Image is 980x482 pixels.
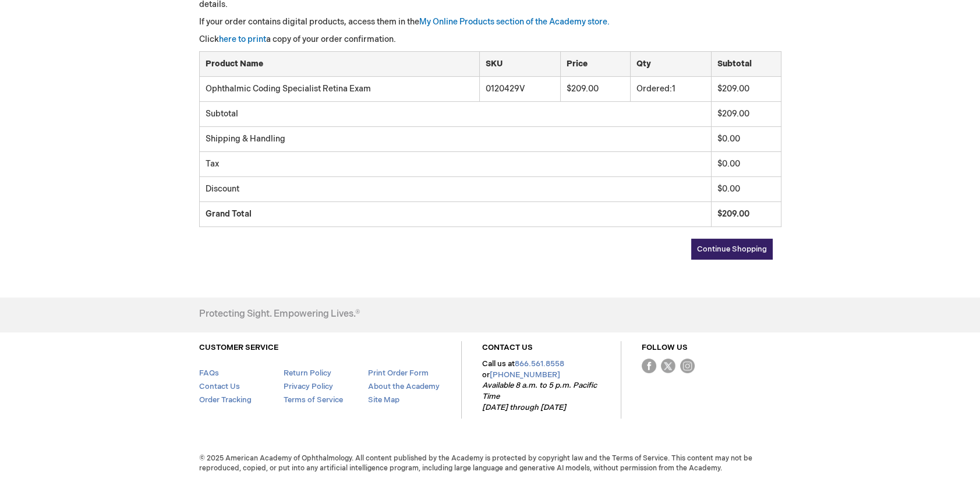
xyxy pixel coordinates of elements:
th: SKU [479,52,560,77]
th: Price [560,52,630,77]
td: $209.00 [711,102,781,127]
img: instagram [680,359,695,373]
th: Subtotal [711,52,781,77]
td: Grand Total [199,202,711,227]
td: $209.00 [711,202,781,227]
a: Terms of Service [283,395,342,405]
a: Contact Us [199,382,240,391]
th: Qty [630,52,711,77]
td: $0.00 [711,127,781,152]
a: Privacy Policy [283,382,332,391]
td: $209.00 [560,77,630,101]
th: Product Name [199,52,479,77]
td: $209.00 [711,77,781,101]
a: Print Order Form [367,368,428,378]
a: 866.561.8558 [515,359,564,368]
a: Order Tracking [199,395,252,405]
td: Shipping & Handling [199,127,711,152]
a: CONTACT US [482,343,533,352]
p: If your order contains digital products, access them in the [199,16,781,28]
a: Site Map [367,395,399,405]
td: $0.00 [711,152,781,177]
span: Continue Shopping [697,244,767,254]
td: Subtotal [199,102,711,127]
em: Available 8 a.m. to 5 p.m. Pacific Time [DATE] through [DATE] [482,381,597,412]
a: My Online Products section of the Academy store. [419,17,610,27]
p: Click a copy of your order confirmation. [199,34,781,45]
td: Discount [199,177,711,202]
img: Facebook [642,359,656,373]
img: Twitter [661,359,675,373]
td: Ophthalmic Coding Specialist Retina Exam [199,77,479,101]
a: CUSTOMER SERVICE [199,343,278,352]
td: 0120429V [479,77,560,101]
td: 1 [630,77,711,101]
td: $0.00 [711,177,781,202]
a: About the Academy [367,382,439,391]
p: Call us at or [482,359,600,413]
a: FOLLOW US [642,343,688,352]
a: Return Policy [283,368,331,378]
a: Continue Shopping [691,239,773,260]
td: Tax [199,152,711,177]
a: FAQs [199,368,219,378]
h4: Protecting Sight. Empowering Lives.® [199,309,360,320]
span: © 2025 American Academy of Ophthalmology. All content published by the Academy is protected by co... [190,453,790,473]
a: here to print [219,34,266,44]
a: [PHONE_NUMBER] [490,370,560,380]
span: Ordered: [636,84,672,94]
